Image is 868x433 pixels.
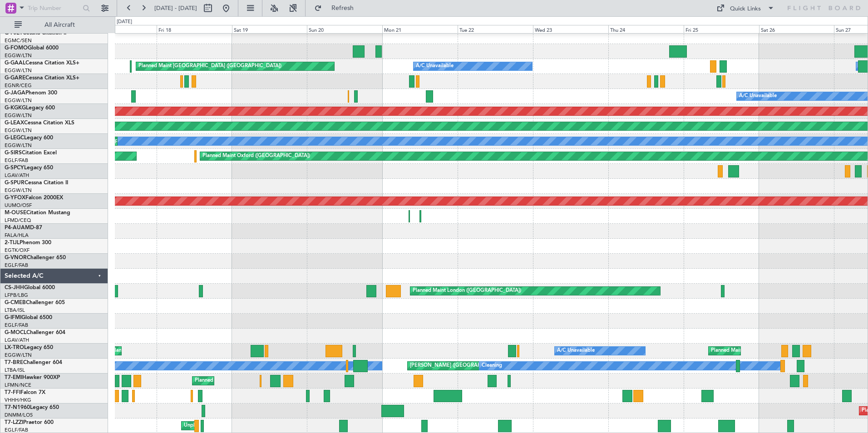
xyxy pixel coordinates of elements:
[5,397,31,403] a: VHHH/HKG
[5,382,31,389] a: LFMN/NCE
[5,337,29,344] a: LGAV/ATH
[5,225,42,231] a: P4-AUAMD-87
[5,390,45,395] a: T7-FFIFalcon 7X
[5,420,23,425] span: T7-LZZI
[5,157,28,164] a: EGLF/FAB
[5,420,54,425] a: T7-LZZIPraetor 600
[5,292,28,299] a: LFPB/LBG
[5,390,20,395] span: T7-FFI
[5,37,32,44] a: EGMC/SEN
[5,150,57,156] a: G-SIRSCitation Excel
[712,1,779,15] button: Quick Links
[184,419,333,433] div: Unplanned Maint [GEOGRAPHIC_DATA] ([GEOGRAPHIC_DATA])
[5,330,26,335] span: G-MOCL
[5,52,32,59] a: EGGW/LTN
[5,247,30,254] a: EGTK/OXF
[5,202,32,209] a: UUMO/OSF
[5,60,79,66] a: G-GAALCessna Citation XLS+
[5,300,65,305] a: G-CMEBChallenger 605
[410,359,549,373] div: [PERSON_NAME] ([GEOGRAPHIC_DATA][PERSON_NAME])
[5,285,24,290] span: CS-JHH
[684,25,759,33] div: Fri 25
[5,240,51,246] a: 2-TIJLPhenom 300
[5,150,22,156] span: G-SIRS
[5,255,66,261] a: G-VNORChallenger 650
[5,405,59,410] a: T7-N1960Legacy 650
[5,142,32,149] a: EGGW/LTN
[5,90,57,96] a: G-JAGAPhenom 300
[5,180,68,186] a: G-SPURCessna Citation II
[157,25,232,33] div: Fri 18
[5,232,29,239] a: FALA/HLA
[5,105,55,111] a: G-KGKGLegacy 600
[5,120,24,126] span: G-LEAX
[5,135,24,141] span: G-LEGC
[5,315,21,320] span: G-IFMI
[5,210,70,216] a: M-OUSECitation Mustang
[739,89,777,103] div: A/C Unavailable
[5,195,25,201] span: G-YFOX
[5,375,22,380] span: T7-EMI
[5,375,60,380] a: T7-EMIHawker 900XP
[759,25,834,33] div: Sat 26
[458,25,533,33] div: Tue 22
[5,135,53,141] a: G-LEGCLegacy 600
[5,97,32,104] a: EGGW/LTN
[5,262,28,269] a: EGLF/FAB
[5,360,23,365] span: T7-BRE
[5,195,63,201] a: G-YFOXFalcon 2000EX
[5,345,24,350] span: LX-TRO
[10,18,99,32] button: All Aircraft
[5,187,32,194] a: EGGW/LTN
[730,5,761,14] div: Quick Links
[5,45,59,51] a: G-FOMOGlobal 6000
[202,149,310,163] div: Planned Maint Oxford ([GEOGRAPHIC_DATA])
[416,59,454,73] div: A/C Unavailable
[5,300,26,305] span: G-CMEB
[5,75,79,81] a: G-GARECessna Citation XLS+
[5,367,25,374] a: LTBA/ISL
[195,374,247,388] div: Planned Maint Chester
[5,405,30,410] span: T7-N1960
[5,90,25,96] span: G-JAGA
[307,25,382,33] div: Sun 20
[5,165,24,171] span: G-SPCY
[117,18,132,26] div: [DATE]
[138,59,281,73] div: Planned Maint [GEOGRAPHIC_DATA] ([GEOGRAPHIC_DATA])
[81,25,157,33] div: Thu 17
[310,1,365,15] button: Refresh
[5,127,32,134] a: EGGW/LTN
[5,285,55,290] a: CS-JHHGlobal 6000
[413,284,521,298] div: Planned Maint London ([GEOGRAPHIC_DATA])
[5,60,25,66] span: G-GAAL
[5,45,28,51] span: G-FOMO
[232,25,307,33] div: Sat 19
[5,225,25,231] span: P4-AUA
[5,67,32,74] a: EGGW/LTN
[324,5,362,11] span: Refresh
[482,359,502,373] div: Cleaning
[5,352,32,359] a: EGGW/LTN
[5,75,25,81] span: G-GARE
[154,4,197,12] span: [DATE] - [DATE]
[5,172,29,179] a: LGAV/ATH
[5,315,52,320] a: G-IFMIGlobal 6500
[5,360,62,365] a: T7-BREChallenger 604
[5,180,25,186] span: G-SPUR
[5,412,33,418] a: DNMM/LOS
[5,165,53,171] a: G-SPCYLegacy 650
[5,345,53,350] a: LX-TROLegacy 650
[5,210,26,216] span: M-OUSE
[5,330,65,335] a: G-MOCLChallenger 604
[5,105,26,111] span: G-KGKG
[557,344,595,358] div: A/C Unavailable
[5,240,20,246] span: 2-TIJL
[5,255,27,261] span: G-VNOR
[5,120,74,126] a: G-LEAXCessna Citation XLS
[5,322,28,329] a: EGLF/FAB
[5,82,32,89] a: EGNR/CEG
[5,307,25,314] a: LTBA/ISL
[533,25,608,33] div: Wed 23
[24,22,96,28] span: All Aircraft
[711,344,854,358] div: Planned Maint [GEOGRAPHIC_DATA] ([GEOGRAPHIC_DATA])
